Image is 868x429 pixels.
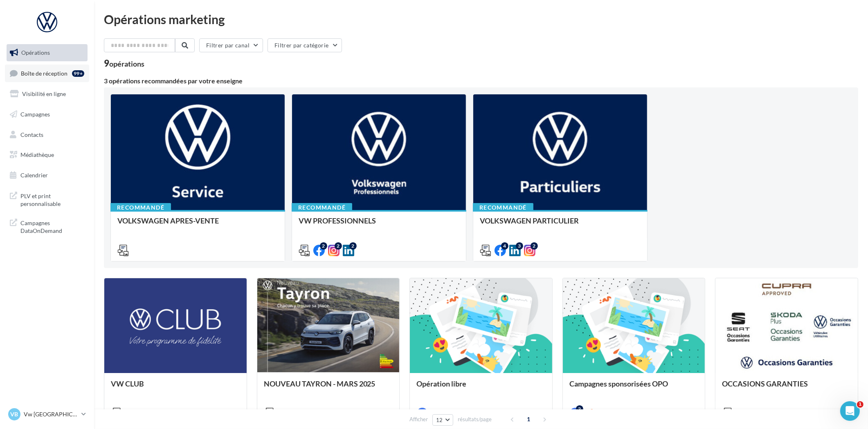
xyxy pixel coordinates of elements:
[264,379,376,388] span: NOUVEAU TAYRON - MARS 2025
[11,410,18,418] span: VB
[5,214,89,238] a: Campagnes DataOnDemand
[432,414,453,426] button: 12
[117,216,219,225] span: VOLKSWAGEN APRES-VENTE
[840,401,860,421] iframe: Intercom live chat
[21,49,50,56] span: Opérations
[21,69,67,76] span: Boîte de réception
[5,167,89,184] a: Calendrier
[5,65,89,82] a: Boîte de réception99+
[516,242,523,250] div: 3
[5,146,89,163] a: Médiathèque
[569,379,668,388] span: Campagnes sponsorisées OPO
[436,417,443,423] span: 12
[5,44,89,61] a: Opérations
[20,111,50,118] span: Campagnes
[268,38,342,52] button: Filtrer par catégorie
[22,90,66,97] span: Visibilité en ligne
[5,85,89,103] a: Visibilité en ligne
[5,106,89,123] a: Campagnes
[109,60,144,67] div: opérations
[349,242,357,250] div: 2
[409,416,428,423] span: Afficher
[20,131,43,138] span: Contacts
[110,203,171,212] div: Recommandé
[104,13,858,25] div: Opérations marketing
[335,242,342,250] div: 2
[7,407,88,422] a: VB Vw [GEOGRAPHIC_DATA]
[722,379,808,388] span: OCCASIONS GARANTIES
[522,413,535,426] span: 1
[24,410,78,418] p: Vw [GEOGRAPHIC_DATA]
[72,70,84,77] div: 99+
[292,203,352,212] div: Recommandé
[20,151,54,158] span: Médiathèque
[111,379,144,388] span: VW CLUB
[104,78,858,84] div: 3 opérations recommandées par votre enseigne
[416,379,466,388] span: Opération libre
[199,38,263,52] button: Filtrer par canal
[20,190,84,208] span: PLV et print personnalisable
[857,401,864,408] span: 1
[480,216,579,225] span: VOLKSWAGEN PARTICULIER
[299,216,376,225] span: VW PROFESSIONNELS
[320,242,327,250] div: 2
[5,126,89,143] a: Contacts
[473,203,533,212] div: Recommandé
[576,405,583,413] div: 2
[20,217,84,235] span: Campagnes DataOnDemand
[5,187,89,211] a: PLV et print personnalisable
[501,242,508,250] div: 4
[104,59,144,68] div: 9
[531,242,538,250] div: 2
[458,416,492,423] span: résultats/page
[20,172,48,179] span: Calendrier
